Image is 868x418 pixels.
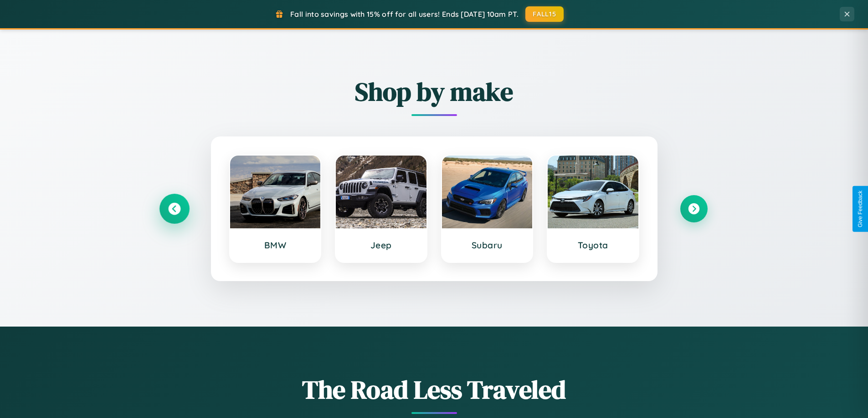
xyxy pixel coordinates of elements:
[525,6,564,22] button: FALL15
[857,191,863,227] div: Give Feedback
[345,240,417,251] h3: Jeep
[557,240,629,251] h3: Toyota
[161,372,708,407] h1: The Road Less Traveled
[290,10,519,19] span: Fall into savings with 15% off for all users! Ends [DATE] 10am PT.
[239,240,312,251] h3: BMW
[161,74,708,109] h2: Shop by make
[451,240,524,251] h3: Subaru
